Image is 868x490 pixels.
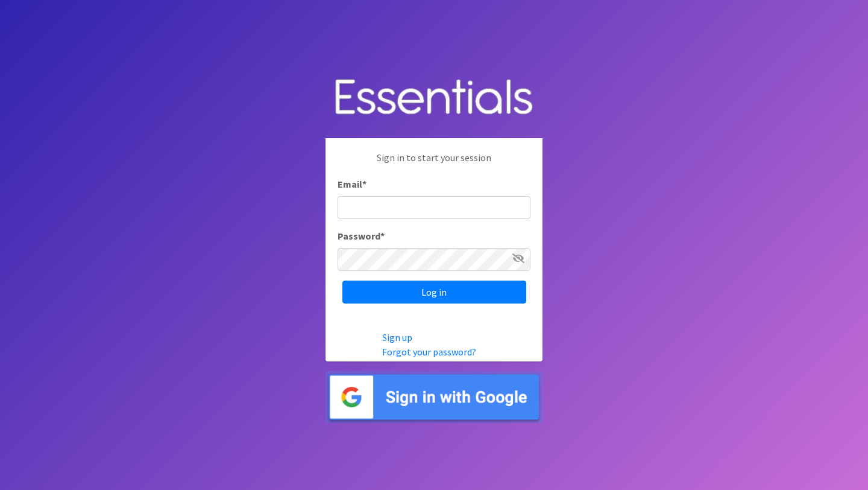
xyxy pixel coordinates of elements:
[325,67,542,129] img: Human Essentials
[362,178,366,190] abbr: required
[342,281,526,304] input: Log in
[380,230,385,242] abbr: required
[338,177,366,191] label: Email
[338,229,385,243] label: Password
[382,331,412,343] a: Sign up
[338,150,530,177] p: Sign in to start your session
[325,371,542,424] img: Sign in with Google
[382,346,476,358] a: Forgot your password?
